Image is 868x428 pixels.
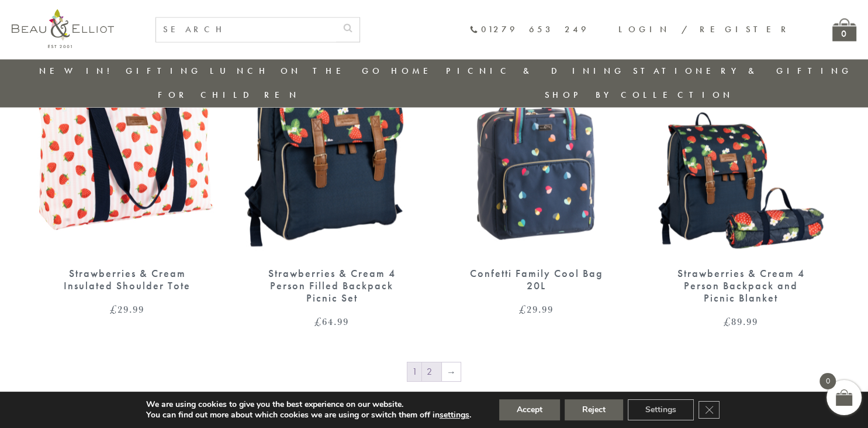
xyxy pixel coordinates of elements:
[618,23,791,35] a: Login / Register
[446,21,627,255] img: Confetti Family Cool Bag 20L
[633,65,852,77] a: Stationery & Gifting
[37,361,832,385] nav: Product Pagination
[57,267,198,291] div: Strawberries & Cream Insulated Shoulder Tote
[110,302,144,316] bdi: 29.99
[241,21,423,326] a: Strawberries & Cream 4 Person Filled Backpack Picnic Set Strawberries & Cream 4 Person Filled Bac...
[126,65,202,77] a: Gifting
[651,21,832,255] img: Strawberries & Cream 4 Person Backpack and Picnic Blanket
[832,18,856,41] a: 0
[146,410,471,420] p: You can find out more about which cookies we are using or switch them off in .
[446,21,627,314] a: Confetti Family Cool Bag 20L Confetti Family Cool Bag 20L £29.99
[37,21,218,255] img: Strawberries & Cream Insulated Shoulder Tote
[110,302,117,316] span: £
[698,401,720,419] button: Close GDPR Cookie Banner
[628,399,694,420] button: Settings
[466,267,607,291] div: Confetti Family Cool Bag 20L
[519,302,554,316] bdi: 29.99
[146,399,471,410] p: We are using cookies to give you the best experience on our website.
[565,399,623,420] button: Reject
[440,410,469,420] button: settings
[422,362,441,381] a: Page 2
[446,65,625,77] a: Picnic & Dining
[545,89,734,101] a: Shop by collection
[724,314,758,328] bdi: 89.99
[12,9,114,48] img: logo
[651,21,832,326] a: Strawberries & Cream 4 Person Backpack and Picnic Blanket Strawberries & Cream 4 Person Backpack ...
[314,314,349,328] bdi: 64.99
[724,314,731,328] span: £
[407,362,421,381] span: Page 1
[39,65,117,77] a: New in!
[210,65,383,77] a: Lunch On The Go
[158,89,300,101] a: For Children
[241,21,423,255] img: Strawberries & Cream 4 Person Filled Backpack Picnic Set
[819,373,836,389] span: 0
[156,18,336,42] input: SEARCH
[37,21,218,314] a: Strawberries & Cream Insulated Shoulder Tote Strawberries & Cream Insulated Shoulder Tote £29.99
[391,65,438,77] a: Home
[314,314,322,328] span: £
[442,362,461,381] a: →
[499,399,560,420] button: Accept
[671,267,811,303] div: Strawberries & Cream 4 Person Backpack and Picnic Blanket
[262,267,402,303] div: Strawberries & Cream 4 Person Filled Backpack Picnic Set
[469,25,589,35] a: 01279 653 249
[519,302,527,316] span: £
